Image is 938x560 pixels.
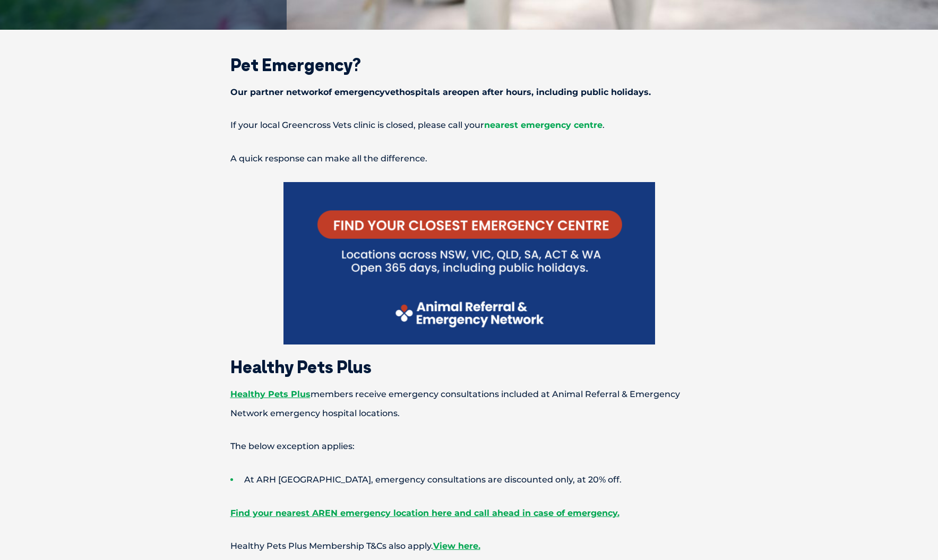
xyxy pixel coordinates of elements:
[399,87,440,97] span: hospitals
[193,358,745,375] h2: Healthy Pets Plus
[457,87,651,97] span: open after hours, including public holidays.
[230,389,311,399] a: Healthy Pets Plus
[193,56,745,73] h2: Pet Emergency?
[433,541,480,551] a: View here.
[193,385,745,423] p: members receive emergency consultations included at Animal Referral & Emergency Network emergency...
[230,87,323,97] span: Our partner network
[443,87,457,97] span: are
[603,120,605,130] span: .
[385,87,399,97] span: vet
[230,120,484,130] span: If your local Greencross Vets clinic is closed, please call your
[230,470,745,489] li: At ARH [GEOGRAPHIC_DATA], emergency consultations are discounted only, at 20% off.
[230,153,427,163] span: A quick response can make all the difference.
[484,120,603,130] a: nearest emergency centre
[230,508,619,518] a: Find your nearest AREN emergency location here and call ahead in case of emergency.
[193,537,745,556] p: Healthy Pets Plus Membership T&Cs also apply.
[193,437,745,456] p: The below exception applies:
[323,87,385,97] span: of emergency
[283,182,655,344] img: Find your local emergency centre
